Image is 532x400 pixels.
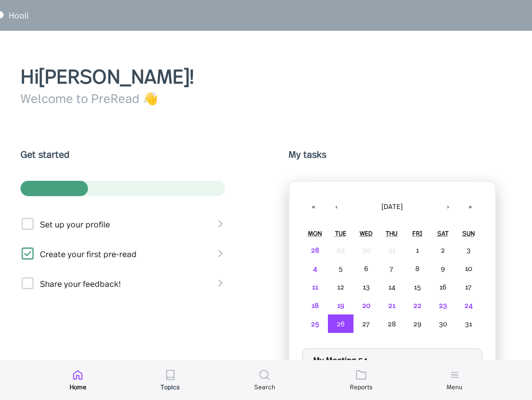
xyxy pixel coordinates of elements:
button: August 15, 2025 [405,278,430,296]
button: August 31, 2025 [456,314,481,333]
abbr: August 29, 2025 [413,319,422,328]
abbr: August 14, 2025 [388,282,395,291]
button: July 30, 2025 [353,241,379,259]
button: August 9, 2025 [430,259,456,278]
button: August 22, 2025 [405,296,430,314]
abbr: August 10, 2025 [465,263,472,273]
abbr: August 9, 2025 [441,263,445,273]
button: » [459,195,481,217]
span: [DATE] [382,201,403,211]
button: August 7, 2025 [379,259,405,278]
button: August 6, 2025 [353,259,379,278]
abbr: August 31, 2025 [465,319,472,328]
abbr: August 13, 2025 [363,282,370,291]
abbr: August 12, 2025 [337,282,344,291]
button: « [302,195,325,217]
button: August 4, 2025 [302,259,328,278]
button: August 28, 2025 [379,314,405,333]
abbr: August 20, 2025 [362,300,370,310]
button: August 1, 2025 [405,241,430,259]
abbr: August 25, 2025 [311,319,319,328]
button: August 12, 2025 [328,278,353,296]
abbr: August 19, 2025 [337,300,344,310]
div: Set up your profile [40,218,110,229]
abbr: August 23, 2025 [439,300,447,310]
div: My tasks [289,148,496,160]
abbr: Monday [308,229,322,237]
abbr: August 3, 2025 [467,245,471,255]
abbr: Tuesday [335,229,346,237]
abbr: August 2, 2025 [441,245,445,255]
button: August 25, 2025 [302,314,328,333]
button: › [436,195,459,217]
abbr: July 30, 2025 [362,245,370,255]
div: Topics [161,383,180,391]
abbr: August 21, 2025 [388,300,395,310]
button: August 18, 2025 [302,296,328,314]
div: Search [254,383,275,391]
button: August 14, 2025 [379,278,405,296]
button: August 16, 2025 [430,278,456,296]
button: August 26, 2025 [328,314,353,333]
abbr: July 31, 2025 [388,245,395,255]
button: [DATE] [347,195,436,217]
button: August 19, 2025 [328,296,353,314]
button: August 20, 2025 [353,296,379,314]
abbr: August 15, 2025 [414,282,421,291]
button: August 30, 2025 [430,314,456,333]
abbr: Thursday [386,229,397,237]
abbr: August 5, 2025 [339,263,343,273]
abbr: July 28, 2025 [311,245,319,255]
button: August 27, 2025 [353,314,379,333]
button: August 24, 2025 [456,296,481,314]
button: August 17, 2025 [456,278,481,296]
abbr: August 4, 2025 [313,263,317,273]
abbr: August 28, 2025 [388,319,396,328]
button: August 29, 2025 [405,314,430,333]
div: Share your feedback! [40,278,121,289]
div: Welcome to PreRead 👋 [20,89,512,107]
button: July 31, 2025 [379,241,405,259]
button: August 3, 2025 [456,241,481,259]
abbr: Sunday [462,229,475,237]
abbr: August 6, 2025 [364,263,368,273]
abbr: Saturday [437,229,449,237]
button: ‹ [325,195,347,217]
abbr: August 11, 2025 [312,282,318,291]
abbr: Friday [412,229,422,237]
button: July 29, 2025 [328,241,353,259]
div: Create your first pre-read [40,248,137,259]
abbr: August 26, 2025 [337,319,345,328]
div: Hooli [9,9,29,20]
abbr: August 24, 2025 [464,300,473,310]
abbr: August 1, 2025 [416,245,419,255]
button: July 28, 2025 [302,241,328,259]
div: Hi [PERSON_NAME] ! [20,61,512,89]
div: My Meeting 54 [313,354,368,365]
abbr: August 7, 2025 [390,263,393,273]
button: August 11, 2025 [302,278,328,296]
button: August 2, 2025 [430,241,456,259]
abbr: July 29, 2025 [337,245,345,255]
abbr: August 16, 2025 [439,282,447,291]
div: Home [70,383,86,391]
abbr: August 30, 2025 [439,319,447,328]
button: August 23, 2025 [430,296,456,314]
div: Reports [350,383,372,391]
button: August 8, 2025 [405,259,430,278]
button: August 13, 2025 [353,278,379,296]
div: Menu [447,383,462,391]
button: August 10, 2025 [456,259,481,278]
div: Get started [20,148,227,160]
abbr: August 8, 2025 [415,263,419,273]
abbr: August 22, 2025 [413,300,422,310]
abbr: August 27, 2025 [362,319,370,328]
abbr: August 18, 2025 [312,300,319,310]
button: August 5, 2025 [328,259,353,278]
button: August 21, 2025 [379,296,405,314]
abbr: August 17, 2025 [465,282,472,291]
abbr: Wednesday [360,229,372,237]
